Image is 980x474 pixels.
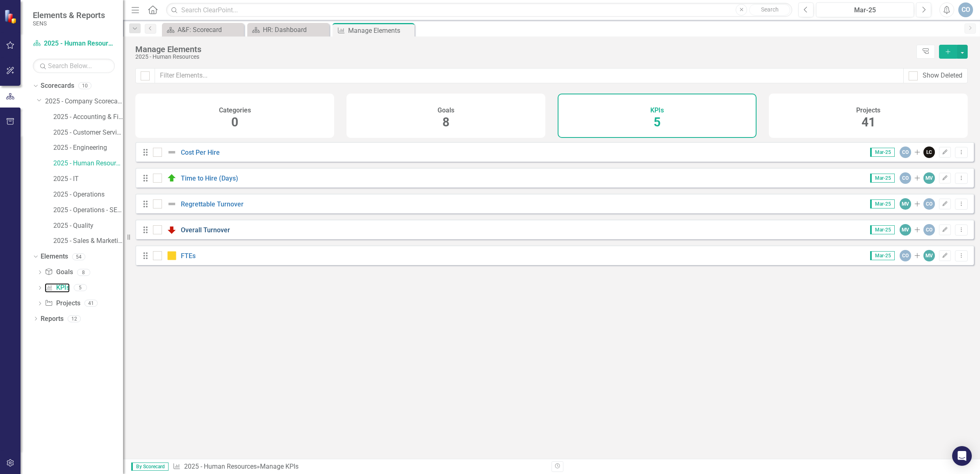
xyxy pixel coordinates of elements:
[33,39,115,48] a: 2025 - Human Resources
[77,269,90,276] div: 8
[749,4,790,16] button: Search
[135,45,912,54] div: Manage Elements
[181,200,244,208] a: Regrettable Turnover
[181,149,220,156] a: Cost Per Hire
[167,173,177,183] img: On Target
[72,253,85,260] div: 54
[231,115,238,129] span: 0
[45,299,80,308] a: Projects
[84,300,98,307] div: 41
[53,206,123,215] a: 2025 - Operations - SENS Legacy KPIs
[53,174,123,184] a: 2025 - IT
[53,112,123,122] a: 2025 - Accounting & Finance
[870,199,895,208] span: Mar-25
[74,284,87,291] div: 5
[900,172,911,184] div: CO
[654,115,661,129] span: 5
[923,198,935,210] div: CO
[167,147,177,157] img: Not Defined
[923,71,962,80] div: Show Deleted
[761,6,779,13] span: Search
[53,128,123,137] a: 2025 - Customer Service
[650,107,664,114] h4: KPIs
[900,198,911,210] div: MV
[958,2,973,17] button: CO
[870,225,895,234] span: Mar-25
[33,20,105,27] small: SENS
[41,252,68,261] a: Elements
[923,172,935,184] div: MV
[164,25,242,35] a: A&F: Scorecard
[45,283,69,293] a: KPIs
[155,68,904,83] input: Filter Elements...
[181,174,238,182] a: Time to Hire (Days)
[438,107,454,114] h4: Goals
[870,251,895,260] span: Mar-25
[184,463,257,470] a: 2025 - Human Resources
[131,463,169,471] span: By Scorecard
[870,148,895,157] span: Mar-25
[816,2,914,17] button: Mar-25
[41,81,74,91] a: Scorecards
[900,147,911,158] div: CO
[952,446,972,466] div: Open Intercom Messenger
[856,107,880,114] h4: Projects
[53,236,123,246] a: 2025 - Sales & Marketing
[167,225,177,235] img: Below Target
[923,250,935,261] div: MV
[78,82,91,89] div: 10
[33,59,115,73] input: Search Below...
[173,462,545,472] div: » Manage KPIs
[53,221,123,231] a: 2025 - Quality
[181,226,230,234] a: Overall Turnover
[219,107,251,114] h4: Categories
[442,115,449,129] span: 8
[861,115,875,129] span: 41
[41,314,64,324] a: Reports
[263,25,327,35] div: HR: Dashboard
[249,25,327,35] a: HR: Dashboard
[53,159,123,168] a: 2025 - Human Resources
[348,25,413,36] div: Manage Elements
[900,250,911,261] div: CO
[923,224,935,236] div: CO
[167,199,177,209] img: Not Defined
[167,251,177,261] img: At Risk
[166,3,792,17] input: Search ClearPoint...
[45,97,123,106] a: 2025 - Company Scorecard
[68,315,81,322] div: 12
[53,143,123,153] a: 2025 - Engineering
[181,252,196,260] a: FTEs
[45,268,73,277] a: Goals
[870,174,895,183] span: Mar-25
[923,147,935,158] div: LC
[33,10,105,20] span: Elements & Reports
[53,190,123,199] a: 2025 - Operations
[819,5,911,15] div: Mar-25
[178,25,242,35] div: A&F: Scorecard
[135,54,912,60] div: 2025 - Human Resources
[900,224,911,236] div: MV
[4,9,18,24] img: ClearPoint Strategy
